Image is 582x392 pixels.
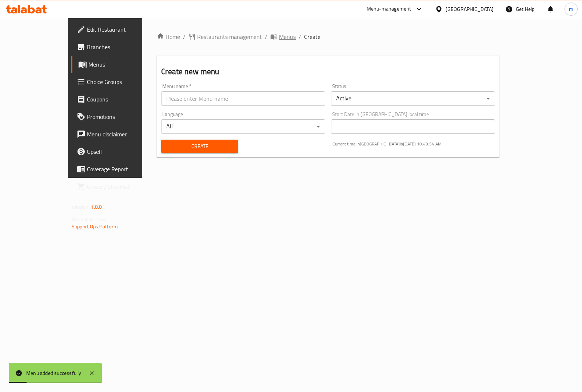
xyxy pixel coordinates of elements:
[188,32,262,41] a: Restaurants management
[197,32,262,41] span: Restaurants management
[304,32,320,41] span: Create
[279,32,296,41] span: Menus
[88,60,159,69] span: Menus
[87,112,159,121] span: Promotions
[71,108,165,125] a: Promotions
[183,32,186,41] li: /
[265,32,267,41] li: /
[72,222,118,231] a: Support.OpsPlatform
[71,56,165,73] a: Menus
[87,95,159,104] span: Coupons
[71,38,165,56] a: Branches
[71,21,165,38] a: Edit Restaurant
[367,5,411,13] div: Menu-management
[161,119,325,134] div: All
[87,165,159,173] span: Coverage Report
[157,32,180,41] a: Home
[157,32,499,41] nav: breadcrumb
[167,142,232,151] span: Create
[446,5,494,13] div: [GEOGRAPHIC_DATA]
[331,91,495,106] div: Active
[71,178,165,195] a: Grocery Checklist
[71,143,165,160] a: Upsell
[87,77,159,86] span: Choice Groups
[87,147,159,156] span: Upsell
[71,160,165,178] a: Coverage Report
[87,25,159,34] span: Edit Restaurant
[87,182,159,191] span: Grocery Checklist
[332,141,495,147] p: Current time in [GEOGRAPHIC_DATA] is [DATE] 10:49:54 AM
[569,5,573,13] span: m
[91,202,102,212] span: 1.0.0
[71,73,165,91] a: Choice Groups
[270,32,296,41] a: Menus
[161,66,495,77] h2: Create new menu
[299,32,301,41] li: /
[161,91,325,106] input: Please enter Menu name
[87,43,159,51] span: Branches
[161,140,238,153] button: Create
[87,130,159,139] span: Menu disclaimer
[26,369,81,377] div: Menu added successfully
[72,215,105,224] span: Get support on:
[71,125,165,143] a: Menu disclaimer
[71,91,165,108] a: Coupons
[72,202,89,212] span: Version:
